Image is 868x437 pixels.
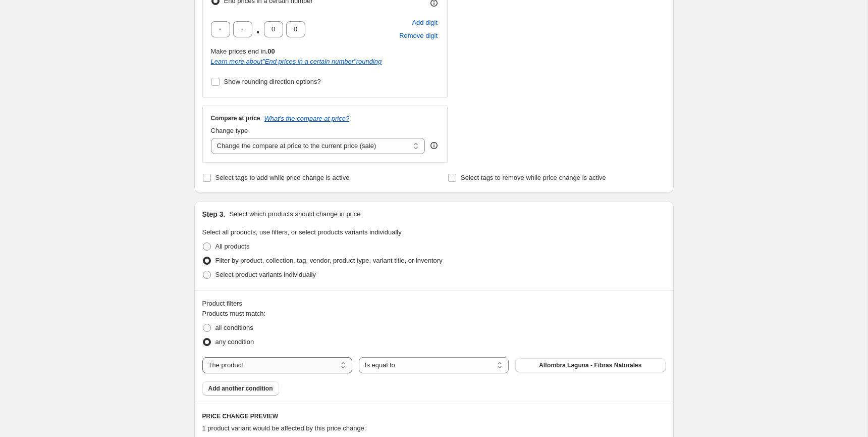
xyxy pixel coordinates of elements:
span: . [255,21,261,37]
b: .00 [266,47,275,55]
span: Make prices end in [211,47,275,55]
i: Learn more about " End prices in a certain number " rounding [211,58,382,65]
span: Show rounding direction options? [224,78,321,85]
span: Select tags to remove while price change is active [461,174,606,181]
span: Select product variants individually [215,271,316,278]
span: Products must match: [202,310,266,317]
span: Add digit [412,18,438,28]
span: Select all products, use filters, or select products variants individually [202,228,402,236]
h6: PRICE CHANGE PREVIEW [202,412,666,420]
button: Add placeholder [410,16,439,29]
button: Alfombra Laguna - Fibras Naturales [515,358,665,372]
button: Add another condition [202,381,279,396]
button: Remove placeholder [398,29,439,42]
p: Select which products should change in price [229,209,360,219]
input: ﹡ [233,21,252,37]
a: Learn more about"End prices in a certain number"rounding [211,58,382,65]
span: Filter by product, collection, tag, vendor, product type, variant title, or inventory [215,257,443,264]
span: Select tags to add while price change is active [215,174,350,181]
input: ﹡ [264,21,283,37]
span: All products [215,242,250,250]
h2: Step 3. [202,209,226,219]
span: Add another condition [208,384,273,393]
span: Remove digit [399,31,438,41]
span: any condition [215,338,254,346]
h3: Compare at price [211,114,260,122]
div: Product filters [202,299,666,309]
div: help [429,140,439,151]
input: ﹡ [211,21,230,37]
input: ﹡ [286,21,305,37]
button: What's the compare at price? [264,115,350,122]
span: Alfombra Laguna - Fibras Naturales [539,361,641,369]
span: Change type [211,127,248,134]
span: 1 product variant would be affected by this price change: [202,424,366,432]
span: all conditions [215,324,253,331]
